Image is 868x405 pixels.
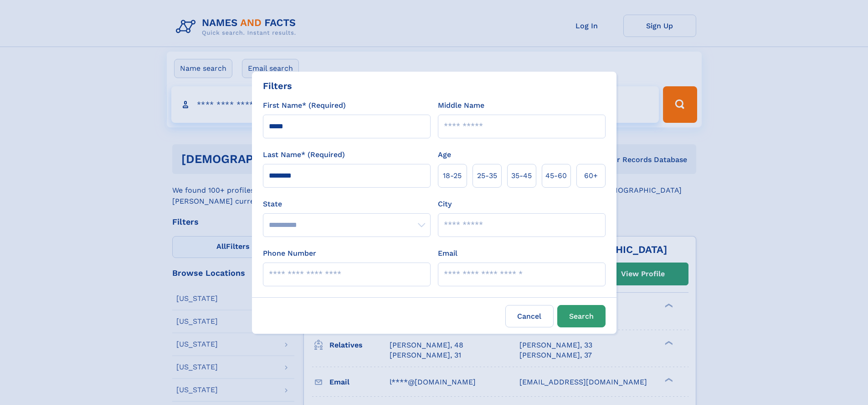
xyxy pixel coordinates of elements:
label: Email [438,248,457,259]
label: First Name* (Required) [263,100,346,111]
span: 18‑25 [443,170,462,181]
label: City [438,199,452,210]
label: Middle Name [438,100,484,111]
button: Search [557,305,606,327]
span: 45‑60 [545,170,567,181]
label: Phone Number [263,248,316,259]
span: 35‑45 [511,170,532,181]
span: 60+ [584,170,598,181]
label: Last Name* (Required) [263,149,345,160]
label: Age [438,149,451,160]
div: Filters [263,79,292,93]
span: 25‑35 [477,170,497,181]
label: Cancel [505,305,554,327]
label: State [263,199,431,210]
